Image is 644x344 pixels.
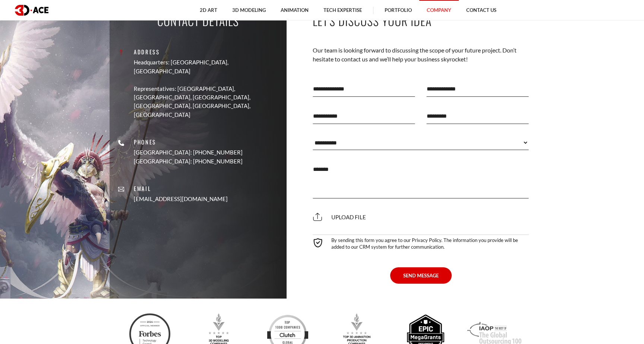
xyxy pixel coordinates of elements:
p: [GEOGRAPHIC_DATA]: [PHONE_NUMBER] [134,149,243,157]
p: Representatives: [GEOGRAPHIC_DATA], [GEOGRAPHIC_DATA], [GEOGRAPHIC_DATA], [GEOGRAPHIC_DATA], [GEO... [134,85,281,120]
div: By sending this form you agree to our Privacy Policy. The information you provide will be added t... [313,235,529,250]
p: Phones [134,138,243,146]
p: Contact Details [157,12,239,29]
p: Email [134,184,228,193]
p: Headquarters: [GEOGRAPHIC_DATA], [GEOGRAPHIC_DATA] [134,58,281,76]
a: [EMAIL_ADDRESS][DOMAIN_NAME] [134,195,228,204]
p: Address [134,48,281,56]
p: Our team is looking forward to discussing the scope of your future project. Don’t hesitate to con... [313,46,529,64]
p: [GEOGRAPHIC_DATA]: [PHONE_NUMBER] [134,157,243,166]
span: Upload file [313,214,366,220]
img: logo dark [15,5,48,16]
p: Let's Discuss Your Idea [313,12,529,29]
a: Headquarters: [GEOGRAPHIC_DATA], [GEOGRAPHIC_DATA] Representatives: [GEOGRAPHIC_DATA], [GEOGRAPHI... [134,58,281,119]
button: SEND MESSAGE [390,267,452,284]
